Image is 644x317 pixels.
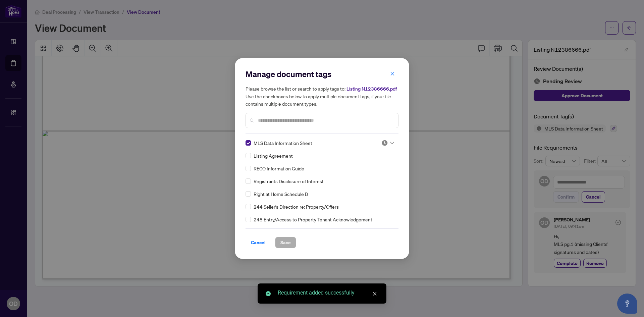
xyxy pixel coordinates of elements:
[251,237,266,248] span: Cancel
[254,216,372,223] span: 248 Entry/Access to Property Tenant Acknowledgement
[266,291,271,296] span: check-circle
[278,289,378,297] div: Requirement added successfully
[617,294,637,314] button: Open asap
[254,190,308,198] span: Right at Home Schedule B
[381,140,388,146] img: status
[381,140,394,146] span: Pending Review
[254,177,324,185] span: Registrants Disclosure of Interest
[372,292,377,296] span: close
[346,86,397,92] span: Listing N12386666.pdf
[275,237,296,248] button: Save
[371,290,378,298] a: Close
[246,85,398,107] h5: Please browse the list or search to apply tags to: Use the checkboxes below to apply multiple doc...
[246,69,398,80] h2: Manage document tags
[254,203,339,210] span: 244 Seller’s Direction re: Property/Offers
[254,139,312,147] span: MLS Data Information Sheet
[390,71,395,76] span: close
[254,152,293,159] span: Listing Agreement
[246,237,271,248] button: Cancel
[254,165,304,172] span: RECO Information Guide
